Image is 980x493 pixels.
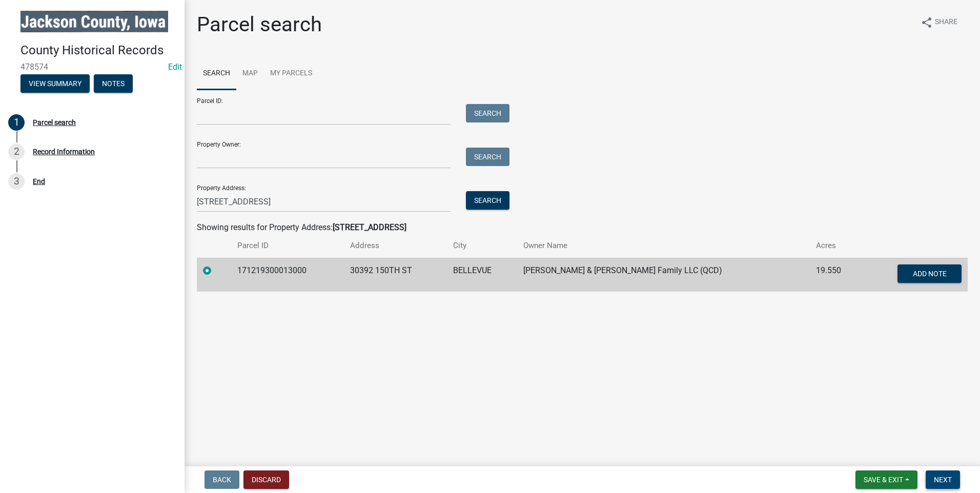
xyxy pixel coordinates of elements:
wm-modal-confirm: Notes [94,80,133,88]
span: Next [934,476,952,484]
button: Search [466,104,509,122]
wm-modal-confirm: Summary [21,80,90,88]
i: share [921,16,933,29]
button: View Summary [21,74,90,93]
th: Acres [810,234,862,258]
div: End [33,178,45,185]
span: 478574 [21,62,164,72]
td: [PERSON_NAME] & [PERSON_NAME] Family LLC (QCD) [517,258,810,292]
td: 171219300013000 [231,258,344,292]
button: Search [466,148,509,166]
div: Showing results for Property Address: [197,221,968,234]
div: 3 [8,173,25,190]
button: Notes [94,74,133,93]
h1: Parcel search [197,12,322,37]
th: Parcel ID [231,234,344,258]
button: Back [205,470,239,489]
div: 1 [8,114,25,131]
h4: County Historical Records [21,43,176,58]
button: Search [466,191,509,210]
span: Add Note [912,269,946,277]
img: Jackson County, Iowa [21,11,168,32]
a: My Parcels [264,57,318,90]
button: Discard [243,470,289,489]
th: Address [344,234,447,258]
wm-modal-confirm: Edit Application Number [168,62,182,72]
a: Map [236,57,264,90]
td: BELLEVUE [447,258,517,292]
span: Share [935,16,957,29]
th: City [447,234,517,258]
td: 30392 150TH ST [344,258,447,292]
a: Search [197,57,236,90]
div: Parcel search [33,119,76,126]
th: Owner Name [517,234,810,258]
div: 2 [8,143,25,160]
div: Record Information [33,148,95,155]
button: Next [926,470,960,489]
span: Save & Exit [864,476,903,484]
button: Add Note [897,264,962,283]
strong: [STREET_ADDRESS] [333,222,406,232]
button: Save & Exit [855,470,917,489]
td: 19.550 [810,258,862,292]
span: Back [213,476,231,484]
a: Edit [168,62,182,72]
button: shareShare [912,12,966,32]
